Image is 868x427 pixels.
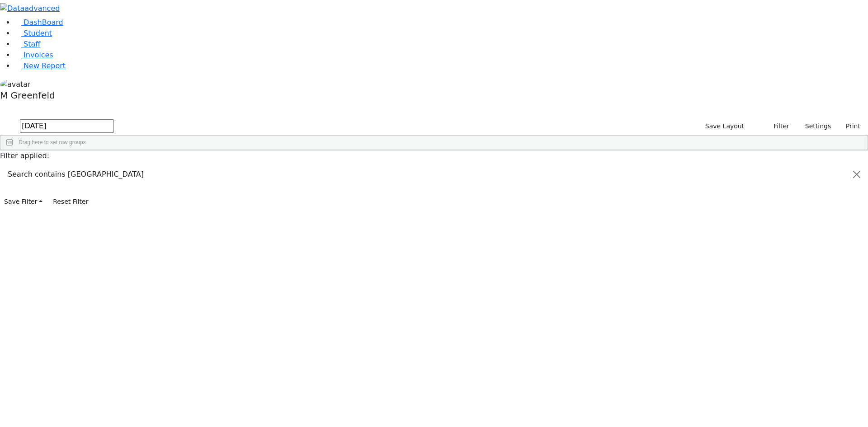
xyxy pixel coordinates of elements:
[14,40,40,48] a: Staff
[19,139,86,145] span: Drag here to set row groups
[49,195,92,209] button: Reset Filter
[701,119,748,133] button: Save Layout
[24,18,63,27] span: DashBoard
[24,61,66,70] span: New Report
[793,119,835,133] button: Settings
[24,51,53,59] span: Invoices
[14,51,53,59] a: Invoices
[846,162,868,187] button: Close
[14,61,66,70] a: New Report
[24,29,52,38] span: Student
[14,18,63,27] a: DashBoard
[14,29,52,38] a: Student
[24,40,40,48] span: Staff
[20,119,114,133] input: Search
[762,119,793,133] button: Filter
[835,119,864,133] button: Print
